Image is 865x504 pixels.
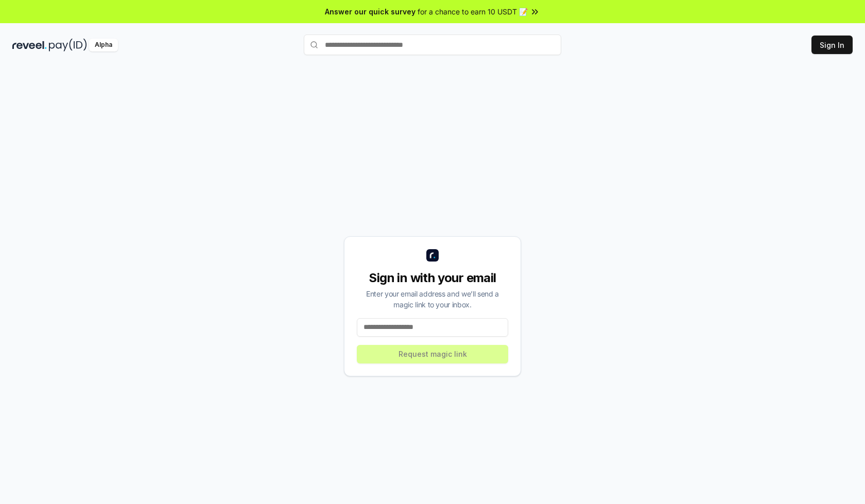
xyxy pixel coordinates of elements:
[89,39,118,51] div: Alpha
[49,39,87,51] img: pay_id
[426,249,439,262] img: logo_small
[357,270,508,286] div: Sign in with your email
[357,288,508,310] div: Enter your email address and we’ll send a magic link to your inbox.
[811,36,853,54] button: Sign In
[418,6,528,17] span: for a chance to earn 10 USDT 📝
[325,6,416,17] span: Answer our quick survey
[12,39,47,51] img: reveel_dark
